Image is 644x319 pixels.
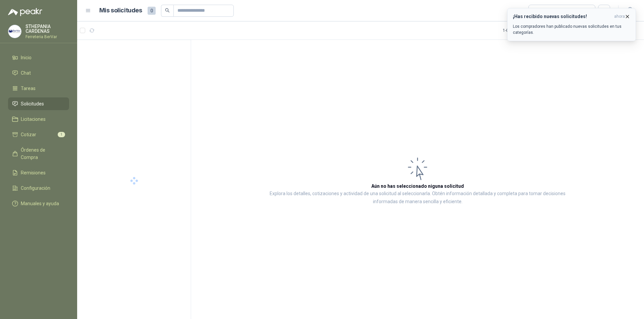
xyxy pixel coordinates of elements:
[8,25,21,38] img: Company Logo
[8,97,69,110] a: Solicitudes
[21,100,44,107] span: Solicitudes
[25,24,69,33] p: STHEPANIA CARDENAS
[21,184,50,192] span: Configuración
[8,144,69,164] a: Órdenes de Compra
[507,8,636,41] button: ¡Has recibido nuevas solicitudes!ahora Los compradores han publicado nuevas solicitudes en tus ca...
[513,14,611,19] h3: ¡Has recibido nuevas solicitudes!
[21,200,59,207] span: Manuales y ayuda
[99,6,142,15] h1: Mis solicitudes
[8,197,69,210] a: Manuales y ayuda
[8,8,42,16] img: Logo peakr
[58,132,65,137] span: 1
[21,146,63,161] span: Órdenes de Compra
[21,115,46,123] span: Licitaciones
[8,67,69,79] a: Chat
[8,82,69,95] a: Tareas
[165,8,170,13] span: search
[21,69,31,77] span: Chat
[8,128,69,141] a: Cotizar1
[8,182,69,194] a: Configuración
[371,182,464,190] h3: Aún no has seleccionado niguna solicitud
[258,190,577,206] p: Explora los detalles, cotizaciones y actividad de una solicitud al seleccionarla. Obtén informaci...
[21,54,32,61] span: Inicio
[21,85,36,92] span: Tareas
[25,35,69,39] p: Ferreteria BerVar
[21,169,46,176] span: Remisiones
[533,7,547,14] div: Todas
[614,14,625,19] span: ahora
[513,23,630,35] p: Los compradores han publicado nuevas solicitudes en tus categorías.
[8,166,69,179] a: Remisiones
[8,51,69,64] a: Inicio
[148,7,156,15] span: 0
[503,25,537,36] div: 1 - 0 de 0
[8,113,69,126] a: Licitaciones
[21,131,36,138] span: Cotizar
